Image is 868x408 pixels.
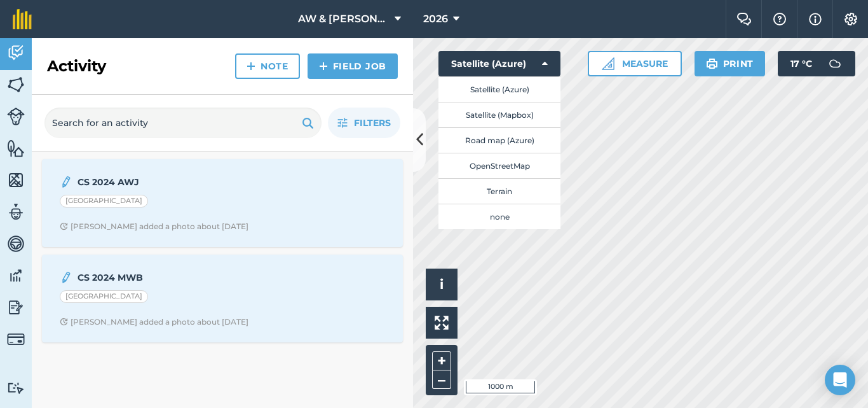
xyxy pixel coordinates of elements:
button: Filters [328,108,400,138]
a: Field Job [308,53,398,79]
div: [GEOGRAPHIC_DATA] [60,195,148,208]
img: Ruler icon [602,57,614,70]
button: 17 °C [778,51,855,76]
img: svg+xml;base64,PD94bWwgdmVyc2lvbj0iMS4wIiBlbmNvZGluZz0idXRmLTgiPz4KPCEtLSBHZW5lcmF0b3I6IEFkb2JlIE... [7,382,25,394]
img: svg+xml;base64,PD94bWwgdmVyc2lvbj0iMS4wIiBlbmNvZGluZz0idXRmLTgiPz4KPCEtLSBHZW5lcmF0b3I6IEFkb2JlIE... [7,298,25,317]
div: [PERSON_NAME] added a photo about [DATE] [60,222,248,232]
span: 2026 [423,11,448,27]
img: Two speech bubbles overlapping with the left bubble in the forefront [736,13,752,25]
img: svg+xml;base64,PD94bWwgdmVyc2lvbj0iMS4wIiBlbmNvZGluZz0idXRmLTgiPz4KPCEtLSBHZW5lcmF0b3I6IEFkb2JlIE... [7,266,25,285]
img: svg+xml;base64,PD94bWwgdmVyc2lvbj0iMS4wIiBlbmNvZGluZz0idXRmLTgiPz4KPCEtLSBHZW5lcmF0b3I6IEFkb2JlIE... [7,108,25,125]
span: i [440,276,444,292]
img: Clock with arrow pointing clockwise [60,318,68,326]
img: svg+xml;base64,PHN2ZyB4bWxucz0iaHR0cDovL3d3dy53My5vcmcvMjAwMC9zdmciIHdpZHRoPSIxNyIgaGVpZ2h0PSIxNy... [809,11,822,27]
div: [PERSON_NAME] added a photo about [DATE] [60,317,248,327]
img: svg+xml;base64,PD94bWwgdmVyc2lvbj0iMS4wIiBlbmNvZGluZz0idXRmLTgiPz4KPCEtLSBHZW5lcmF0b3I6IEFkb2JlIE... [60,270,72,285]
img: svg+xml;base64,PHN2ZyB4bWxucz0iaHR0cDovL3d3dy53My5vcmcvMjAwMC9zdmciIHdpZHRoPSIxNCIgaGVpZ2h0PSIyNC... [319,59,328,74]
img: Clock with arrow pointing clockwise [60,222,68,230]
span: Filters [354,116,391,130]
button: Road map (Azure) [438,127,560,153]
button: none [438,204,560,229]
img: svg+xml;base64,PD94bWwgdmVyc2lvbj0iMS4wIiBlbmNvZGluZz0idXRmLTgiPz4KPCEtLSBHZW5lcmF0b3I6IEFkb2JlIE... [822,51,848,76]
button: – [432,370,451,389]
img: svg+xml;base64,PHN2ZyB4bWxucz0iaHR0cDovL3d3dy53My5vcmcvMjAwMC9zdmciIHdpZHRoPSI1NiIgaGVpZ2h0PSI2MC... [7,75,25,94]
img: svg+xml;base64,PD94bWwgdmVyc2lvbj0iMS4wIiBlbmNvZGluZz0idXRmLTgiPz4KPCEtLSBHZW5lcmF0b3I6IEFkb2JlIE... [7,202,25,222]
img: Four arrows, one pointing top left, one top right, one bottom right and the last bottom left [435,316,449,330]
img: svg+xml;base64,PD94bWwgdmVyc2lvbj0iMS4wIiBlbmNvZGluZz0idXRmLTgiPz4KPCEtLSBHZW5lcmF0b3I6IEFkb2JlIE... [7,330,25,348]
button: i [426,269,458,300]
h2: Activity [47,56,106,76]
button: Terrain [438,178,560,204]
span: 17 ° C [790,51,812,76]
img: svg+xml;base64,PD94bWwgdmVyc2lvbj0iMS4wIiBlbmNvZGluZz0idXRmLTgiPz4KPCEtLSBHZW5lcmF0b3I6IEFkb2JlIE... [60,174,72,190]
span: AW & [PERSON_NAME] & Son [298,11,390,27]
a: Note [235,53,300,79]
button: Satellite (Azure) [438,76,560,102]
div: Open Intercom Messenger [825,365,855,395]
img: svg+xml;base64,PHN2ZyB4bWxucz0iaHR0cDovL3d3dy53My5vcmcvMjAwMC9zdmciIHdpZHRoPSI1NiIgaGVpZ2h0PSI2MC... [7,171,25,190]
img: A cog icon [843,13,858,25]
button: Satellite (Azure) [438,51,560,76]
img: svg+xml;base64,PD94bWwgdmVyc2lvbj0iMS4wIiBlbmNvZGluZz0idXRmLTgiPz4KPCEtLSBHZW5lcmF0b3I6IEFkb2JlIE... [7,234,25,253]
a: CS 2024 AWJ[GEOGRAPHIC_DATA]Clock with arrow pointing clockwise[PERSON_NAME] added a photo about ... [50,167,395,239]
strong: CS 2024 MWB [78,271,279,285]
img: svg+xml;base64,PHN2ZyB4bWxucz0iaHR0cDovL3d3dy53My5vcmcvMjAwMC9zdmciIHdpZHRoPSIxNCIgaGVpZ2h0PSIyNC... [247,59,255,74]
input: Search for an activity [44,108,322,138]
button: Measure [588,51,682,76]
img: svg+xml;base64,PHN2ZyB4bWxucz0iaHR0cDovL3d3dy53My5vcmcvMjAwMC9zdmciIHdpZHRoPSIxOSIgaGVpZ2h0PSIyNC... [706,56,718,71]
img: svg+xml;base64,PD94bWwgdmVyc2lvbj0iMS4wIiBlbmNvZGluZz0idXRmLTgiPz4KPCEtLSBHZW5lcmF0b3I6IEFkb2JlIE... [7,43,25,62]
img: svg+xml;base64,PHN2ZyB4bWxucz0iaHR0cDovL3d3dy53My5vcmcvMjAwMC9zdmciIHdpZHRoPSI1NiIgaGVpZ2h0PSI2MC... [7,139,25,158]
strong: CS 2024 AWJ [78,175,279,189]
button: OpenStreetMap [438,153,560,178]
div: [GEOGRAPHIC_DATA] [60,290,148,303]
button: + [432,351,451,370]
button: Print [695,51,766,76]
img: A question mark icon [772,13,787,25]
button: Satellite (Mapbox) [438,102,560,127]
a: CS 2024 MWB[GEOGRAPHIC_DATA]Clock with arrow pointing clockwise[PERSON_NAME] added a photo about ... [50,262,395,335]
img: svg+xml;base64,PHN2ZyB4bWxucz0iaHR0cDovL3d3dy53My5vcmcvMjAwMC9zdmciIHdpZHRoPSIxOSIgaGVpZ2h0PSIyNC... [302,115,314,130]
img: fieldmargin Logo [13,9,32,29]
